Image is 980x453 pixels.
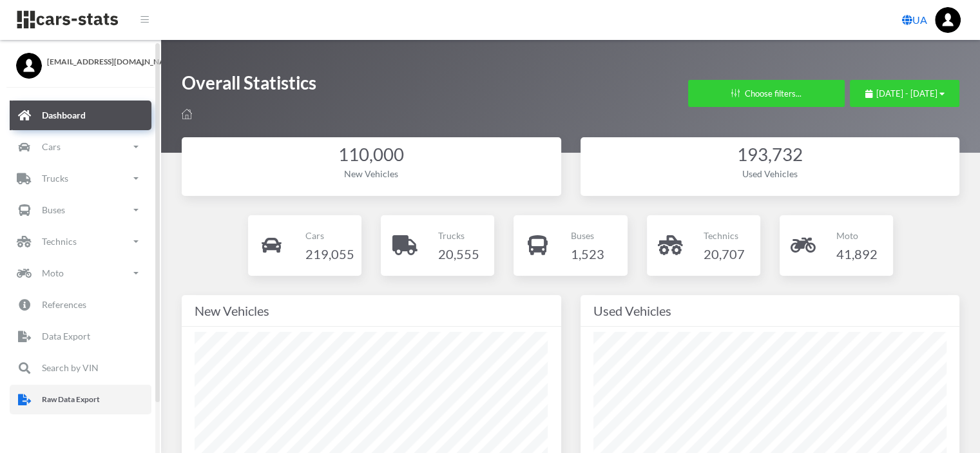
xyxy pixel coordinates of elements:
p: Trucks [438,227,479,244]
div: 110,000 [195,142,548,168]
p: Dashboard [42,107,86,123]
div: 193,732 [593,142,947,168]
p: Raw Data Export [42,392,100,407]
div: New Vehicles [195,167,548,180]
a: [EMAIL_ADDRESS][DOMAIN_NAME] [16,53,145,68]
div: Used Vehicles [593,167,947,180]
p: Buses [571,227,604,244]
h4: 20,555 [438,244,479,264]
img: navbar brand [16,10,119,30]
p: Buses [42,202,65,218]
p: Technics [704,227,745,244]
a: Technics [10,227,151,256]
span: [DATE] - [DATE] [876,88,937,99]
a: Raw Data Export [10,385,151,414]
h4: 1,523 [571,244,604,264]
p: Trucks [42,170,68,186]
a: Trucks [10,164,151,193]
a: Data Export [10,322,151,351]
h4: 20,707 [704,244,745,264]
p: Cars [305,227,354,244]
a: Dashboard [10,101,151,130]
div: Used Vehicles [593,300,947,321]
p: Moto [42,265,64,281]
div: New Vehicles [195,300,548,321]
span: [EMAIL_ADDRESS][DOMAIN_NAME] [47,56,145,68]
p: Moto [836,227,878,244]
h4: 41,892 [836,244,878,264]
button: Choose filters... [688,80,845,107]
p: Cars [42,139,61,155]
p: Technics [42,233,77,249]
img: ... [935,7,961,33]
a: Buses [10,195,151,225]
a: Search by VIN [10,353,151,383]
button: [DATE] - [DATE] [850,80,959,107]
p: Search by VIN [42,360,99,376]
a: UA [897,7,932,33]
a: Moto [10,258,151,288]
h1: Overall Statistics [182,71,316,101]
h4: 219,055 [305,244,354,264]
p: Data Export [42,328,90,344]
a: References [10,290,151,320]
a: Cars [10,132,151,162]
p: References [42,296,86,313]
